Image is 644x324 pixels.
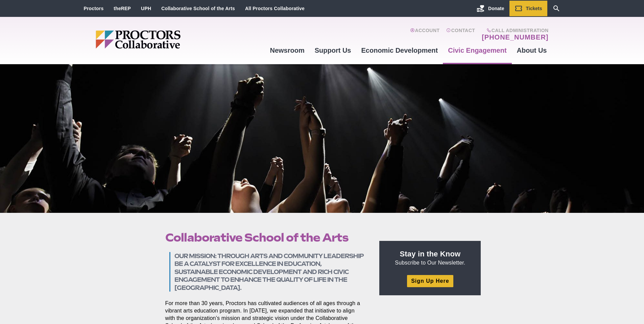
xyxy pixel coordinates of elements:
[446,28,475,41] a: Contact
[526,6,542,11] span: Tickets
[84,6,104,11] a: Proctors
[480,28,548,33] span: Call Administration
[472,1,509,16] a: Donate
[509,1,547,16] a: Tickets
[488,6,504,11] span: Donate
[310,41,356,59] a: Support Us
[482,33,548,41] a: [PHONE_NUMBER]
[512,41,552,59] a: About Us
[356,41,443,59] a: Economic Development
[265,41,309,59] a: Newsroom
[547,1,566,16] a: Search
[407,275,453,287] a: Sign Up Here
[161,6,235,11] a: Collaborative School of the Arts
[165,231,364,244] h1: Collaborative School of the Arts
[443,41,511,59] a: Civic Engagement
[245,6,305,11] a: All Proctors Collaborative
[387,249,473,267] p: Subscribe to Our Newsletter.
[410,28,439,41] a: Account
[114,6,131,11] a: theREP
[174,252,364,292] h3: Our mission: Through arts and community leadership be a catalyst for excellence in education, sus...
[141,6,151,11] a: UPH
[400,250,461,258] strong: Stay in the Know
[96,30,233,49] img: Proctors logo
